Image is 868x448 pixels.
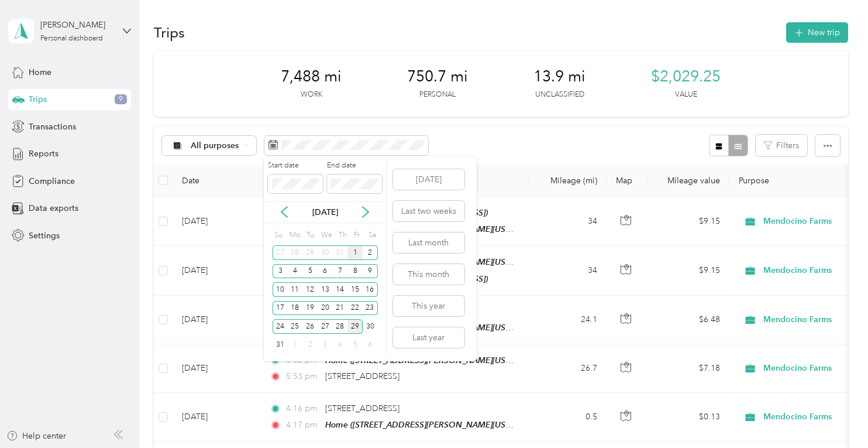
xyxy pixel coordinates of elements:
[286,402,319,415] span: 4:16 pm
[647,296,729,344] td: $6.48
[29,93,47,105] span: Trips
[302,301,318,316] div: 19
[287,319,302,334] div: 25
[363,264,378,279] div: 9
[173,296,260,344] td: [DATE]
[647,344,729,393] td: $7.18
[302,338,318,353] div: 2
[363,282,378,297] div: 16
[302,245,318,260] div: 29
[173,165,260,197] th: Date
[319,227,333,244] div: We
[29,175,75,187] span: Compliance
[29,202,78,214] span: Data exports
[393,201,464,221] button: Last two weeks
[29,148,58,160] span: Reports
[325,420,536,430] span: Home ([STREET_ADDRESS][PERSON_NAME][US_STATE])
[273,245,288,260] div: 27
[318,338,333,353] div: 3
[529,165,607,197] th: Mileage (mi)
[318,301,333,316] div: 20
[786,22,848,43] button: New trip
[318,264,333,279] div: 6
[347,282,363,297] div: 15
[367,227,378,244] div: Sa
[347,245,363,260] div: 1
[393,296,464,316] button: This year
[29,121,76,133] span: Transactions
[352,227,363,244] div: Fr
[273,338,288,353] div: 31
[325,371,399,381] span: [STREET_ADDRESS]
[393,232,464,253] button: Last month
[347,264,363,279] div: 8
[347,319,363,334] div: 29
[268,160,323,171] label: Start date
[302,264,318,279] div: 5
[333,245,348,260] div: 31
[304,227,315,244] div: Tu
[287,264,302,279] div: 4
[273,301,288,316] div: 17
[529,393,607,442] td: 0.5
[273,264,288,279] div: 3
[333,264,348,279] div: 7
[647,197,729,246] td: $9.15
[347,338,363,353] div: 5
[647,165,729,197] th: Mileage value
[327,160,382,171] label: End date
[647,393,729,442] td: $0.13
[302,282,318,297] div: 12
[40,19,113,31] div: [PERSON_NAME]
[363,338,378,353] div: 6
[301,206,350,218] p: [DATE]
[40,35,103,42] div: Personal dashboard
[6,430,66,442] button: Help center
[333,319,348,334] div: 28
[336,227,347,244] div: Th
[529,246,607,295] td: 34
[363,319,378,334] div: 30
[273,227,284,244] div: Su
[318,282,333,297] div: 13
[288,227,301,244] div: Mo
[318,319,333,334] div: 27
[393,264,464,285] button: This month
[756,135,807,156] button: Filters
[173,393,260,442] td: [DATE]
[363,245,378,260] div: 2
[287,301,302,316] div: 18
[802,382,868,448] iframe: Everlance-gr Chat Button Frame
[607,165,647,197] th: Map
[347,301,363,316] div: 22
[173,344,260,393] td: [DATE]
[281,67,342,86] span: 7,488 mi
[173,197,260,246] td: [DATE]
[333,282,348,297] div: 14
[529,296,607,344] td: 24.1
[675,90,697,100] p: Value
[333,338,348,353] div: 4
[533,67,585,86] span: 13.9 mi
[273,319,288,334] div: 24
[273,282,288,297] div: 10
[287,338,302,353] div: 1
[29,66,51,78] span: Home
[29,230,60,242] span: Settings
[651,67,721,86] span: $2,029.25
[286,419,319,432] span: 4:17 pm
[647,246,729,295] td: $9.15
[529,344,607,393] td: 26.7
[333,301,348,316] div: 21
[191,142,239,150] span: All purposes
[115,94,127,105] span: 9
[173,246,260,295] td: [DATE]
[302,319,318,334] div: 26
[301,90,322,100] p: Work
[407,67,468,86] span: 750.7 mi
[287,282,302,297] div: 11
[529,197,607,246] td: 34
[393,169,464,190] button: [DATE]
[419,90,456,100] p: Personal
